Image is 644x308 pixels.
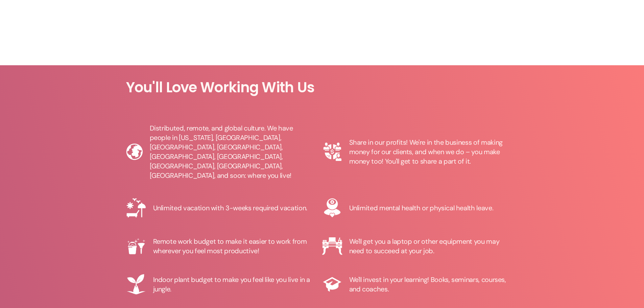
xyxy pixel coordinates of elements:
div: Indoor plant budget to make you feel like you live in a jungle. [153,275,315,294]
div: We'll get you a laptop or other equipment you may need to succeed at your job. [349,237,511,256]
div: We'll invest in your learning! Books, seminars, courses, and coaches. [349,275,511,294]
div: Distributed, remote, and global culture. We have people in [US_STATE], [GEOGRAPHIC_DATA], [GEOGRA... [150,123,315,180]
div: Remote work budget to make it easier to work from wherever you feel most productive! [153,237,315,256]
div: Unlimited vacation with 3-weeks required vacation. [153,203,307,213]
div: Unlimited mental health or physical health leave. [349,203,494,213]
h1: You'll Love Working With Us [126,79,518,96]
div: Share in our profits! We're in the business of making money for our clients, and when we do – you... [349,138,511,166]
